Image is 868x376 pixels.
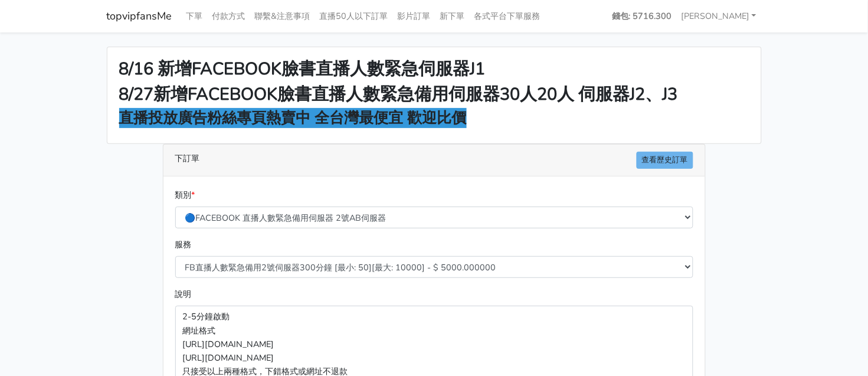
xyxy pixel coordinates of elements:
[612,10,672,22] strong: 錢包: 5716.300
[637,152,693,169] a: 查看歷史訂單
[315,5,393,28] a: 直播50人以下訂單
[175,238,192,251] label: 服務
[119,108,467,128] strong: 直播投放廣告粉絲專頁熱賣中 全台灣最便宜 歡迎比價
[182,5,208,28] a: 下單
[107,5,172,28] a: topvipfansMe
[208,5,250,28] a: 付款方式
[435,5,470,28] a: 新下單
[119,83,678,106] strong: 8/27新增FACEBOOK臉書直播人數緊急備用伺服器30人20人 伺服器J2、J3
[393,5,435,28] a: 影片訂單
[175,188,195,202] label: 類別
[470,5,545,28] a: 各式平台下單服務
[119,57,486,80] strong: 8/16 新增FACEBOOK臉書直播人數緊急伺服器J1
[677,5,762,28] a: [PERSON_NAME]
[608,5,677,28] a: 錢包: 5716.300
[250,5,315,28] a: 聯繫&注意事項
[163,145,705,176] div: 下訂單
[175,287,192,301] label: 說明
